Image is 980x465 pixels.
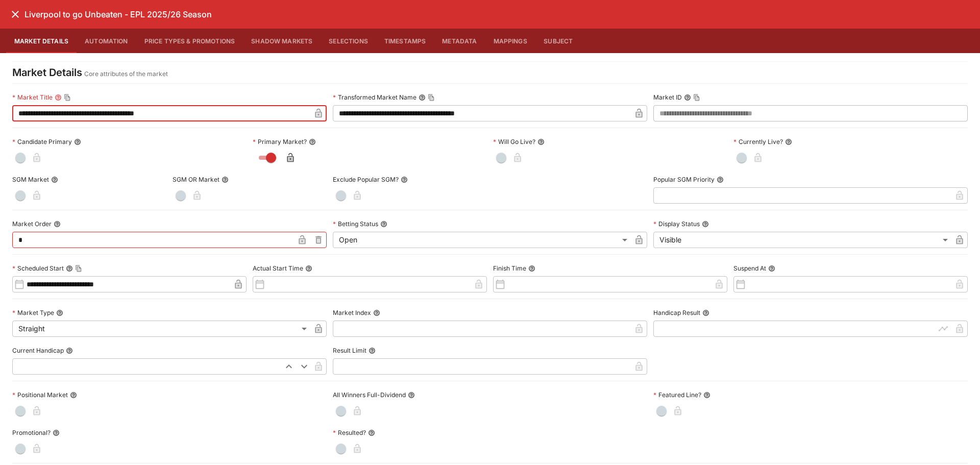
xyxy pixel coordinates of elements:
[12,321,310,337] div: Straight
[12,390,68,399] p: Positional Market
[24,9,212,20] h6: Liverpool to go Unbeaten - EPL 2025/26 Season
[535,29,581,53] button: Subject
[653,219,700,228] p: Display Status
[493,264,526,273] p: Finish Time
[401,176,408,183] button: Exclude Popular SGM?
[768,265,775,272] button: Suspend At
[537,138,545,145] button: Will Go Live?
[684,94,691,101] button: Market IDCopy To Clipboard
[12,346,64,355] p: Current Handicap
[136,29,243,53] button: Price Types & Promotions
[75,265,82,272] button: Copy To Clipboard
[12,428,51,437] p: Promotional?
[717,176,724,183] button: Popular SGM Priority
[702,309,709,316] button: Handicap Result
[305,265,312,272] button: Actual Start Time
[408,391,415,399] button: All Winners Full-Dividend
[12,219,52,228] p: Market Order
[333,346,366,355] p: Result Limit
[64,94,71,101] button: Copy To Clipboard
[253,264,303,273] p: Actual Start Time
[12,308,54,317] p: Market Type
[12,175,49,184] p: SGM Market
[173,175,219,184] p: SGM OR Market
[434,29,485,53] button: Metadata
[333,93,416,102] p: Transformed Market Name
[333,390,406,399] p: All Winners Full-Dividend
[653,175,715,184] p: Popular SGM Priority
[653,390,701,399] p: Featured Line?
[733,137,783,146] p: Currently Live?
[653,232,951,248] div: Visible
[702,221,709,228] button: Display Status
[84,69,168,79] p: Core attributes of the market
[703,391,710,399] button: Featured Line?
[733,264,766,273] p: Suspend At
[53,429,60,436] button: Promotional?
[74,138,81,145] button: Candidate Primary
[528,265,535,272] button: Finish Time
[653,308,700,317] p: Handicap Result
[419,94,426,101] button: Transformed Market NameCopy To Clipboard
[66,265,73,272] button: Scheduled StartCopy To Clipboard
[369,347,376,354] button: Result Limit
[693,94,700,101] button: Copy To Clipboard
[368,429,375,436] button: Resulted?
[309,138,316,145] button: Primary Market?
[485,29,535,53] button: Mappings
[333,308,371,317] p: Market Index
[12,93,53,102] p: Market Title
[70,391,77,399] button: Positional Market
[55,94,62,101] button: Market TitleCopy To Clipboard
[333,175,399,184] p: Exclude Popular SGM?
[333,428,366,437] p: Resulted?
[66,347,73,354] button: Current Handicap
[51,176,58,183] button: SGM Market
[333,219,378,228] p: Betting Status
[6,29,77,53] button: Market Details
[493,137,535,146] p: Will Go Live?
[77,29,136,53] button: Automation
[12,66,82,79] h4: Market Details
[12,137,72,146] p: Candidate Primary
[54,221,61,228] button: Market Order
[222,176,229,183] button: SGM OR Market
[56,309,63,316] button: Market Type
[253,137,307,146] p: Primary Market?
[333,232,631,248] div: Open
[6,5,24,23] button: close
[653,93,682,102] p: Market ID
[373,309,380,316] button: Market Index
[376,29,434,53] button: Timestamps
[12,264,64,273] p: Scheduled Start
[321,29,376,53] button: Selections
[785,138,792,145] button: Currently Live?
[428,94,435,101] button: Copy To Clipboard
[243,29,321,53] button: Shadow Markets
[380,221,387,228] button: Betting Status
